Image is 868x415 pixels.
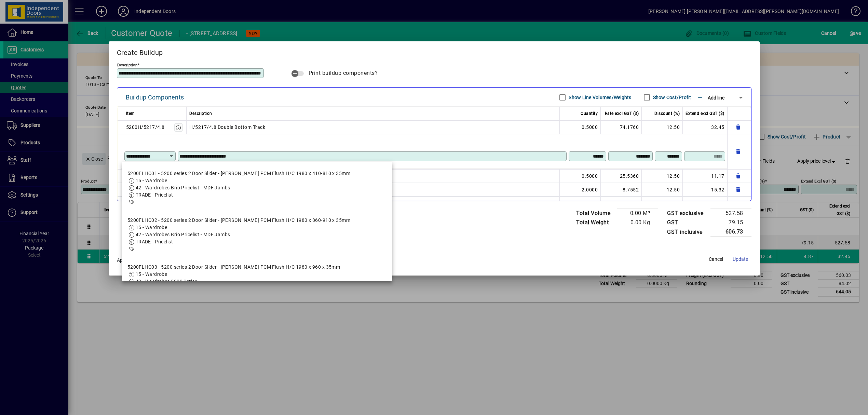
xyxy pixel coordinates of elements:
[560,120,601,134] td: 0.5000
[560,183,601,197] td: 2.0000
[642,197,683,210] td: 12.50
[136,279,197,284] span: 43 - Wardrobes 5200 Series
[581,109,598,118] span: Quantity
[560,197,601,210] td: 2.0000
[136,192,173,198] span: TRADE - Pricelist
[136,232,230,237] span: 42 - Wardrobes Brio Pricelist - MDF Jambs
[603,199,639,207] div: 1.0944
[642,120,683,134] td: 12.50
[686,109,724,118] span: Extend excl GST ($)
[664,218,710,227] td: GST
[117,257,129,263] span: Apply
[605,109,639,118] span: Rate excl GST ($)
[654,109,680,118] span: Discount (%)
[567,94,631,101] label: Show Line Volumes/Weights
[705,253,727,266] button: Cancel
[683,120,728,134] td: 32.45
[710,218,751,227] td: 79.15
[642,183,683,197] td: 12.50
[136,225,167,230] span: 15 - Wardrobe
[122,258,392,298] mat-option: 5200FLHC03 - 5200 series 2 Door Slider - Hume PCM Flush H/C 1980 x 960 x 35mm
[683,197,728,210] td: 1.92
[136,178,167,183] span: 15 - Wardrobe
[127,217,350,224] div: 5200FLHC02 - 5200 series 2 Door Slider - [PERSON_NAME] PCM Flush H/C 1980 x 860-910 x 35mm
[664,209,710,218] td: GST exclusive
[617,209,658,218] td: 0.00 M³
[664,227,710,237] td: GST inclusive
[573,209,617,218] td: Total Volume
[733,256,748,263] span: Update
[126,109,135,118] span: Item
[603,123,639,131] div: 74.1760
[122,211,392,258] mat-option: 5200FLHC02 - 5200 series 2 Door Slider - Hume PCM Flush H/C 1980 x 860-910 x 35mm
[710,209,751,218] td: 527.58
[560,169,601,183] td: 0.5000
[127,264,340,271] div: 5200FLHC03 - 5200 series 2 Door Slider - [PERSON_NAME] PCM Flush H/C 1980 x 960 x 35mm
[127,170,350,177] div: 5200FLHC01 - 5200 series 2 Door Slider - [PERSON_NAME] PCM Flush H/C 1980 x 410-810 x 35mm
[573,218,617,227] td: Total Weight
[189,109,212,118] span: Description
[187,120,560,134] td: H/5217/4.8 Double Bottom Track
[122,164,392,211] mat-option: 5200FLHC01 - 5200 series 2 Door Slider - Hume PCM Flush H/C 1980 x 410-810 x 35mm
[642,169,683,183] td: 12.50
[126,92,184,103] div: Buildup Components
[136,185,230,190] span: 42 - Wardrobes Brio Pricelist - MDF Jambs
[730,253,751,266] button: Update
[603,186,639,194] div: 8.7552
[709,256,723,263] span: Cancel
[617,218,658,227] td: 0.00 Kg
[109,41,760,61] h2: Create Buildup
[710,227,751,237] td: 606.73
[309,70,378,76] span: Print buildup components?
[126,123,165,131] div: 5200H/5217/4.8
[603,172,639,180] div: 25.5360
[652,94,691,101] label: Show Cost/Profit
[708,95,724,101] span: Add line
[683,183,728,197] td: 15.32
[683,169,728,183] td: 11.17
[136,239,173,244] span: TRADE - Pricelist
[117,63,137,67] mat-label: Description
[136,271,167,277] span: 15 - Wardrobe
